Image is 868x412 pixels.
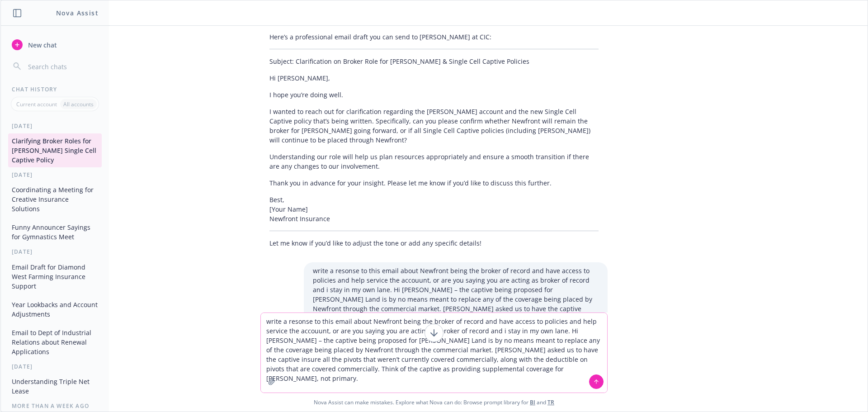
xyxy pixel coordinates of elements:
div: Chat History [1,85,109,93]
p: Best, [Your Name] Newfront Insurance [269,195,599,223]
div: [DATE] [1,363,109,370]
span: New chat [26,40,57,50]
button: New chat [8,37,102,53]
input: Search chats [26,60,98,73]
p: Subject: Clarification on Broker Role for [PERSON_NAME] & Single Cell Captive Policies [269,57,599,66]
p: Understanding our role will help us plan resources appropriately and ensure a smooth transition i... [269,152,599,171]
button: Year Lookbacks and Account Adjustments [8,297,102,322]
h1: Nova Assist [56,8,99,18]
p: All accounts [63,100,94,108]
span: Nova Assist can make mistakes. Explore what Nova can do: Browse prompt library for and [4,393,864,412]
div: More than a week ago [1,402,109,410]
p: I wanted to reach out for clarification regarding the [PERSON_NAME] account and the new Single Ce... [269,107,599,145]
button: Coordinating a Meeting for Creative Insurance Solutions [8,182,102,216]
button: Email Draft for Diamond West Farming Insurance Support [8,260,102,294]
a: TR [547,398,554,406]
p: Current account [16,100,57,108]
textarea: write a resonse to this email about Newfront being the broker of record and have access to polici... [261,313,607,393]
p: Hi [PERSON_NAME], [269,73,599,83]
a: BI [530,398,535,406]
p: Let me know if you’d like to adjust the tone or add any specific details! [269,238,599,248]
p: Here’s a professional email draft you can send to [PERSON_NAME] at CIC: [269,32,599,42]
p: I hope you’re doing well. [269,90,599,99]
p: Thank you in advance for your insight. Please let me know if you’d like to discuss this further. [269,178,599,188]
button: Clarifying Broker Roles for [PERSON_NAME] Single Cell Captive Policy [8,133,102,167]
div: [DATE] [1,171,109,179]
div: [DATE] [1,248,109,256]
div: [DATE] [1,122,109,130]
button: Funny Announcer Sayings for Gymnastics Meet [8,220,102,244]
button: Email to Dept of Industrial Relations about Renewal Applications [8,325,102,359]
button: Understanding Triple Net Lease [8,374,102,398]
p: write a resonse to this email about Newfront being the broker of record and have access to polici... [313,266,599,342]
